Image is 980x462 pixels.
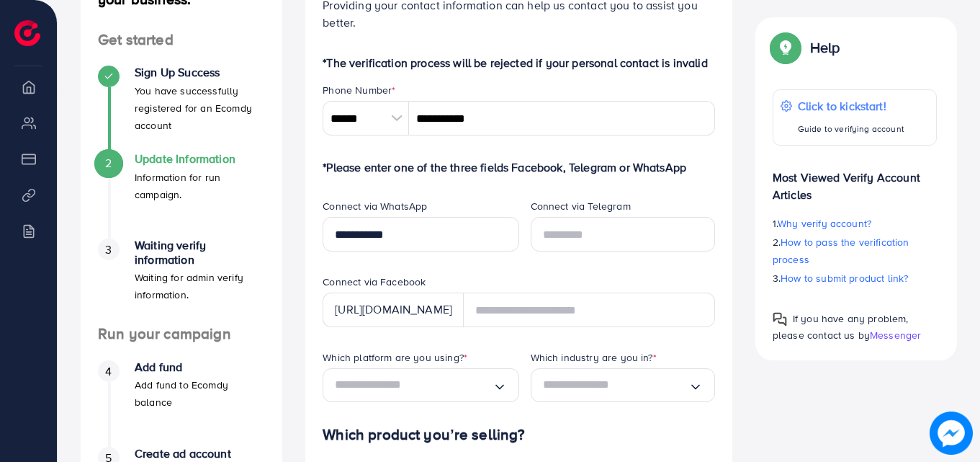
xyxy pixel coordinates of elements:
[798,97,904,115] p: Click to kickstart!
[798,120,904,138] p: Guide to verifying account
[105,155,112,172] span: 2
[81,325,282,343] h4: Run your campaign
[135,152,265,166] h4: Update Information
[773,235,909,267] span: How to pass the verification process
[135,269,265,303] p: Waiting for admin verify information.
[543,374,688,396] input: Search for option
[773,312,787,326] img: Popup guide
[773,157,937,203] p: Most Viewed Verify Account Articles
[778,216,871,231] span: Why verify account?
[135,82,265,134] p: You have successfully registered for an Ecomdy account
[531,368,715,402] div: Search for option
[531,199,631,213] label: Connect via Telegram
[323,350,467,365] label: Which platform are you using?
[323,199,427,213] label: Connect via WhatsApp
[81,239,282,325] li: Waiting verify information
[135,447,265,461] h4: Create ad account
[773,270,937,287] p: 3.
[531,350,657,365] label: Which industry are you in?
[870,328,921,342] span: Messenger
[773,234,937,268] p: 2.
[323,275,426,289] label: Connect via Facebook
[323,368,518,402] div: Search for option
[105,363,112,380] span: 4
[323,54,715,71] p: *The verification process will be rejected if your personal contact is invalid
[323,83,395,97] label: Phone Number
[323,293,464,327] div: [URL][DOMAIN_NAME]
[135,360,265,374] h4: Add fund
[81,31,282,49] h4: Get started
[135,66,265,79] h4: Sign Up Success
[81,360,282,447] li: Add fund
[773,35,799,61] img: Popup guide
[930,412,973,455] img: image
[773,311,909,342] span: If you have any problem, please contact us by
[323,426,715,444] h4: Which product you’re selling?
[135,239,265,266] h4: Waiting verify information
[773,215,937,232] p: 1.
[135,169,265,203] p: Information for run campaign.
[135,376,265,411] p: Add fund to Ecomdy balance
[810,39,840,56] p: Help
[14,20,40,46] img: logo
[781,271,908,285] span: How to submit product link?
[105,241,112,258] span: 3
[323,159,715,176] p: *Please enter one of the three fields Facebook, Telegram or WhatsApp
[81,66,282,152] li: Sign Up Success
[335,374,492,396] input: Search for option
[81,152,282,239] li: Update Information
